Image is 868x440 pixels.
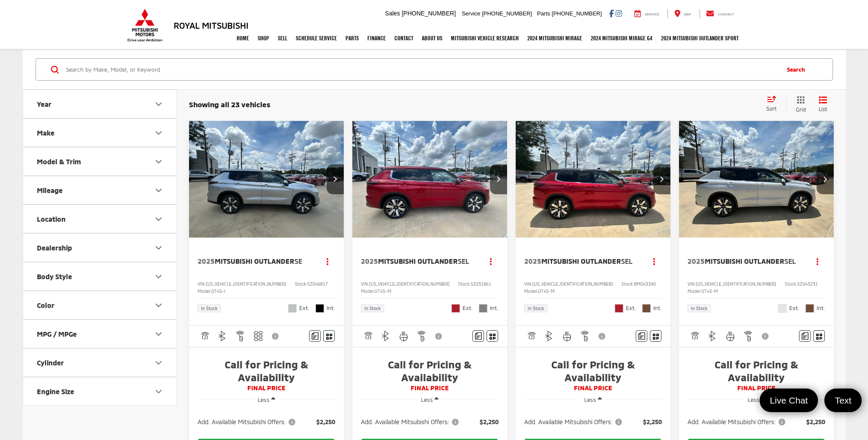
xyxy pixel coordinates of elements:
[615,304,623,313] span: Red Diamond/Black Roof
[657,27,743,49] a: 2024 Mitsubishi Outlander SPORT
[23,90,177,118] button: YearYear
[701,289,718,294] span: OT45-M
[199,331,210,341] img: Adaptive Cruise Control
[253,27,273,49] a: Shop
[432,327,447,345] button: View Disclaimer
[37,157,81,166] div: Model & Trim
[375,289,391,294] span: OT45-M
[361,281,369,286] span: VIN:
[586,27,657,49] a: 2024 Mitsubishi Mirage G4
[153,185,164,196] div: Mileage
[688,281,696,286] span: VIN:
[688,384,825,392] span: FINAL PRICE
[562,331,572,341] img: Heated Steering Wheel
[636,330,647,342] button: Comments
[688,289,701,294] span: Model:
[812,96,834,113] button: List View
[198,257,215,265] span: 2025
[743,392,769,408] button: Less
[153,157,164,167] div: Model & Trim
[785,281,797,286] span: Stock:
[482,10,532,17] span: [PHONE_NUMBER]
[653,164,670,194] button: Next image
[198,358,335,384] span: Call for Pricing & Availability
[198,281,206,286] span: VIN:
[341,27,363,49] a: Parts: Opens in a new tab
[294,257,302,265] span: SE
[361,418,462,426] button: Add. Available Mitsubishi Offers:
[524,384,662,392] span: FINAL PRICE
[653,258,655,265] span: dropdown dots
[361,289,375,294] span: Model:
[705,257,784,265] span: Mitsubishi Outlander
[291,27,341,49] a: Schedule Service: Opens in a new tab
[786,96,812,113] button: Grid View
[361,256,475,266] a: 2025Mitsubishi OutlanderSEL
[258,396,270,403] span: Less
[37,301,54,309] div: Color
[472,330,484,342] button: Comments
[23,377,177,405] button: Engine SizeEngine Size
[295,281,307,286] span: Stock:
[622,281,634,286] span: Stock:
[316,418,335,426] span: $2,250
[417,27,447,49] a: About Us
[810,253,825,268] button: Actions
[327,258,328,265] span: dropdown dots
[479,418,498,426] span: $2,250
[616,10,622,17] a: Instagram: Click to visit our Instagram page
[490,304,498,312] span: Int.
[650,330,661,342] button: Window Sticker
[211,289,225,294] span: OT45-I
[462,304,472,312] span: Ext.
[684,12,691,16] span: Map
[23,119,177,147] button: MakeMake
[198,418,298,426] button: Add. Available Mitsubishi Offers:
[609,10,614,17] a: Facebook: Click to visit our Facebook page
[483,253,498,268] button: Actions
[479,304,487,313] span: Light Gray
[766,395,812,406] span: Live Chat
[232,27,253,49] a: Home
[153,271,164,282] div: Body Style
[309,330,321,342] button: Comments
[779,59,818,80] button: Search
[638,332,645,340] img: Comments
[37,215,66,223] div: Location
[201,306,217,310] span: In Stock
[23,291,177,319] button: ColorColor
[299,304,309,312] span: Ext.
[523,27,586,49] a: 2024 Mitsubishi Mirage
[621,257,633,265] span: SEL
[153,300,164,310] div: Color
[688,257,705,265] span: 2025
[206,281,286,286] span: [US_VEHICLE_IDENTIFICATION_NUMBER]
[817,258,818,265] span: dropdown dots
[643,418,661,426] span: $2,250
[23,234,177,262] button: DealershipDealership
[584,396,596,403] span: Less
[642,304,651,313] span: Brick Brown
[23,320,177,348] button: MPG / MPGeMPG / MPGe
[416,331,427,341] img: Remote Start
[390,27,417,49] a: Contact
[532,281,613,286] span: [US_VEHICLE_IDENTIFICATION_NUMBER]
[385,10,400,17] span: Sales
[315,304,324,313] span: Black
[806,418,825,426] span: $2,250
[312,332,318,340] img: Comments
[153,243,164,253] div: Dealership
[352,121,508,238] div: 2025 Mitsubishi Outlander SEL 0
[679,121,835,238] div: 2025 Mitsubishi Outlander SEL 0
[789,304,799,312] span: Ext.
[526,331,537,341] img: Adaptive Cruise Control
[816,304,825,312] span: Int.
[37,100,51,108] div: Year
[398,331,409,341] img: Heated Steering Wheel
[153,214,164,224] div: Location
[688,418,787,426] span: Add. Available Mitsubishi Offers:
[528,306,544,310] span: In Stock
[645,12,660,16] span: Service
[802,332,808,340] img: Comments
[595,327,610,345] button: View Disclaimer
